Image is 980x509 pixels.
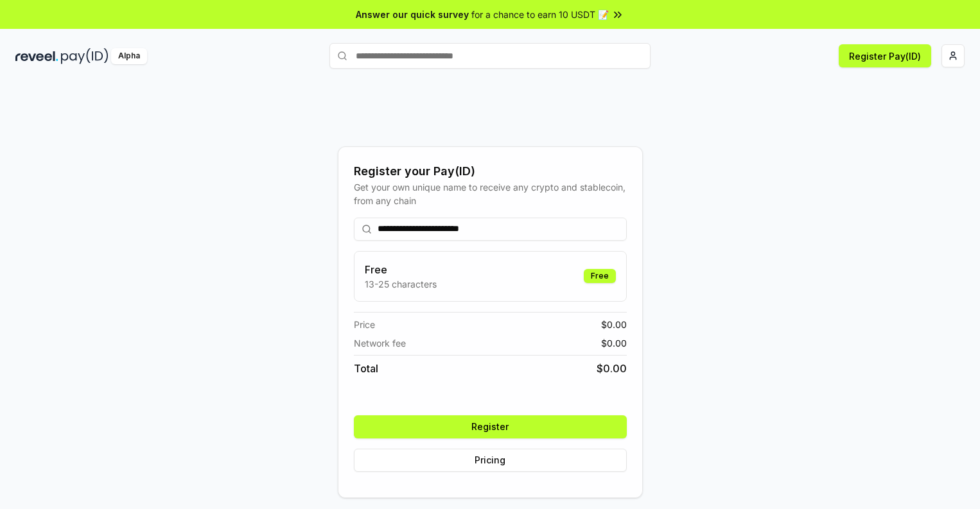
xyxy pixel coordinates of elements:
[584,269,616,283] div: Free
[15,48,58,64] img: reveel_dark
[365,262,437,277] h3: Free
[354,415,627,438] button: Register
[356,8,469,21] span: Answer our quick survey
[61,48,109,64] img: pay_id
[601,318,627,331] span: $ 0.00
[354,361,378,376] span: Total
[354,318,375,331] span: Price
[354,449,627,472] button: Pricing
[354,162,627,180] div: Register your Pay(ID)
[354,336,406,350] span: Network fee
[111,48,147,64] div: Alpha
[471,8,609,21] span: for a chance to earn 10 USDT 📝
[601,336,627,350] span: $ 0.00
[597,361,627,376] span: $ 0.00
[354,180,627,207] div: Get your own unique name to receive any crypto and stablecoin, from any chain
[839,44,931,67] button: Register Pay(ID)
[365,277,437,291] p: 13-25 characters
